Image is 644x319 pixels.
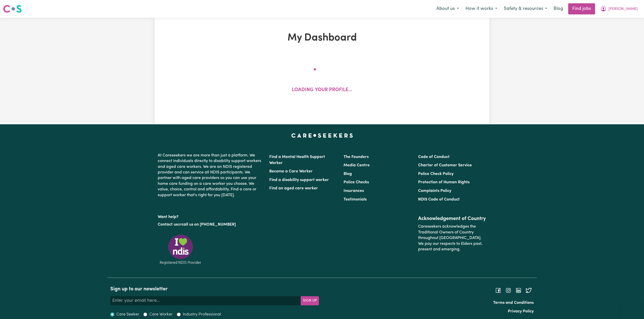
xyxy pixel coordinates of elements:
a: Blog [344,172,352,176]
img: Careseekers logo [3,4,22,13]
h1: My Dashboard [213,32,431,44]
a: Police Check Policy [418,172,454,176]
a: Police Checks [344,180,369,184]
h2: Sign up to our newsletter [110,286,319,292]
p: or [158,220,263,229]
a: Become a Care Worker [269,169,313,173]
a: call us on [PHONE_NUMBER] [182,223,236,227]
a: The Founders [344,155,369,159]
a: Follow Careseekers on Twitter [526,288,532,292]
button: Safety & resources [500,4,550,14]
button: Subscribe [301,296,319,305]
a: Code of Conduct [418,155,450,159]
label: Care Worker [149,311,173,317]
a: Media Centre [344,163,370,167]
button: My Account [597,4,641,14]
a: Testimonials [344,197,367,202]
a: Protection of Human Rights [418,180,470,184]
a: NDIS Code of Conduct [418,197,460,202]
a: Privacy Policy [508,309,534,313]
a: Follow Careseekers on LinkedIn [515,288,522,292]
a: Careseekers logo [3,3,22,15]
a: Complaints Policy [418,189,451,193]
a: Terms and Conditions [493,301,534,305]
a: Find jobs [568,3,595,14]
a: Find a disability support worker [269,178,329,182]
button: How it works [462,4,500,14]
a: Find a Mental Health Support Worker [269,155,325,165]
span: [PERSON_NAME] [609,6,638,12]
a: Follow Careseekers on Instagram [505,288,511,292]
iframe: Button to launch messaging window [624,299,640,315]
p: At Careseekers we are more than just a platform. We connect individuals directly to disability su... [158,151,263,200]
input: Enter your email here... [110,296,301,305]
a: Charter of Customer Service [418,163,472,167]
a: Contact us [158,223,178,227]
label: Industry Professional [183,311,221,317]
button: About us [433,4,462,14]
a: Insurances [344,189,364,193]
label: Care Seeker [116,311,139,317]
h2: Acknowledgement of Country [418,216,486,222]
a: Blog [550,3,566,14]
img: Registered NDIS provider [158,234,203,265]
a: Follow Careseekers on Facebook [495,288,501,292]
p: Careseekers acknowledges the Traditional Owners of Country throughout [GEOGRAPHIC_DATA]. We pay o... [418,222,486,254]
p: Loading your profile... [292,87,352,94]
a: Find an aged care worker [269,186,318,190]
a: Careseekers home page [291,133,353,137]
p: Want help? [158,212,263,220]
